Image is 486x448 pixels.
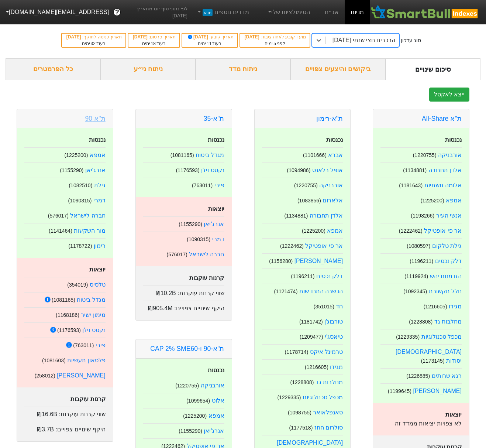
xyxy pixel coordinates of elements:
[60,167,83,173] small: ( 1155290 )
[37,426,54,432] span: ₪3.7B
[203,9,213,16] span: חדש
[434,318,462,325] a: מחלבות גד
[297,198,321,204] small: ( 1083856 )
[407,243,430,249] small: ( 1080597 )
[94,243,106,249] a: רימון
[64,152,88,158] small: ( 1225200 )
[207,41,211,46] span: 11
[183,413,207,419] small: ( 1225200 )
[289,425,313,431] small: ( 1177518 )
[386,58,480,80] div: סיכום שינויים
[143,301,224,313] div: היקף שינויים צפויים :
[245,34,261,40] span: [DATE]
[214,182,224,188] a: פיבי
[35,373,55,379] small: ( 258012 )
[49,228,72,234] small: ( 1141464 )
[429,88,469,102] button: ייצא לאקסל
[48,213,69,219] small: ( 576017 )
[212,397,224,404] a: אלוט
[208,367,224,373] strong: נכנסות
[68,243,92,249] small: ( 1178722 )
[273,41,276,46] span: 5
[284,213,308,219] small: ( 1134881 )
[328,152,343,158] a: אברא
[436,212,462,219] a: אנשי העיר
[132,40,176,47] div: בעוד ימים
[429,288,462,294] a: חלל תקשורת
[421,334,462,340] a: מכפל טכנולוגיות
[424,182,462,188] a: אלומה תשתיות
[305,243,343,249] a: אר פי אופטיקל
[70,396,105,402] strong: קרנות עוקבות
[332,36,396,45] div: הרכבים חצי שנתי [DATE]
[430,273,462,279] a: הזדמנות יהש
[179,428,202,434] small: ( 1155290 )
[90,281,106,288] a: טלסיס
[74,228,105,234] a: מור השקעות
[413,388,462,394] a: [PERSON_NAME]
[186,34,234,40] div: תאריך קובע :
[85,115,106,122] a: ת''א 90
[403,167,427,173] small: ( 1134881 )
[170,152,194,158] small: ( 1081165 )
[303,152,327,158] small: ( 1101666 )
[189,275,224,281] strong: קרנות עוקבות
[424,228,462,234] a: אר פי אופטיקל
[316,115,343,122] a: ת''א-רימון
[277,394,301,400] small: ( 1229335 )
[52,297,75,303] small: ( 1081165 )
[438,152,462,158] a: אורבניקה
[406,373,430,379] small: ( 1226885 )
[68,198,92,204] small: ( 1090315 )
[66,34,122,40] div: תאריך כניסה לתוקף :
[186,40,234,47] div: בעוד ימים
[269,258,293,264] small: ( 1156280 )
[70,212,105,219] a: חברה לישראל
[404,273,428,279] small: ( 1119924 )
[445,411,462,418] strong: יוצאות
[67,357,105,363] a: פלסאון תעשיות
[316,273,343,279] a: דלק נכסים
[396,349,462,364] a: [DEMOGRAPHIC_DATA] יסודות
[403,288,427,294] small: ( 1092345 )
[150,345,224,352] a: ת"א-90 ו-CAP 2% SME60
[156,290,176,296] span: ₪10.2B
[57,372,106,379] a: [PERSON_NAME]
[299,319,323,325] small: ( 1181742 )
[100,58,195,80] div: ניתוח ני״ע
[89,266,106,273] strong: יוצאות
[82,327,106,333] a: נקסט ויז'ן
[89,137,106,143] strong: נכנסות
[189,251,224,257] a: חברה לישראל
[388,388,411,394] small: ( 1199645 )
[445,137,462,143] strong: נכנסות
[151,41,156,46] span: 18
[125,5,187,20] span: לפי נתוני סוף יום מתאריך [DATE]
[187,34,210,40] span: [DATE]
[85,167,106,173] a: אנרג'יאן
[399,182,423,188] small: ( 1181643 )
[201,167,224,173] a: נקסט ויז'ן
[93,197,106,204] a: דמרי
[148,305,172,311] span: ₪905.4M
[280,243,304,249] small: ( 1222462 )
[411,213,434,219] small: ( 1198266 )
[446,197,462,204] a: אמפא
[288,410,311,415] small: ( 1098755 )
[208,413,224,419] a: אמפא
[66,40,122,47] div: בעוד ימים
[399,228,423,234] small: ( 1222462 )
[67,282,88,288] small: ( 354019 )
[244,34,306,40] div: מועד קובע לאחוז ציבור :
[24,407,106,419] div: שווי קרנות עוקבות :
[380,419,462,428] p: לא צפויות יציאות ממדד זה
[244,40,306,47] div: לפני ימים
[66,34,82,40] span: [DATE]
[167,252,187,257] small: ( 576017 )
[143,285,224,298] div: שווי קרנות עוקבות :
[326,137,343,143] strong: נכנסות
[324,318,343,325] a: טורבוג'ן
[212,236,224,242] a: דמרי
[192,182,213,188] small: ( 763011 )
[96,342,106,348] a: פיבי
